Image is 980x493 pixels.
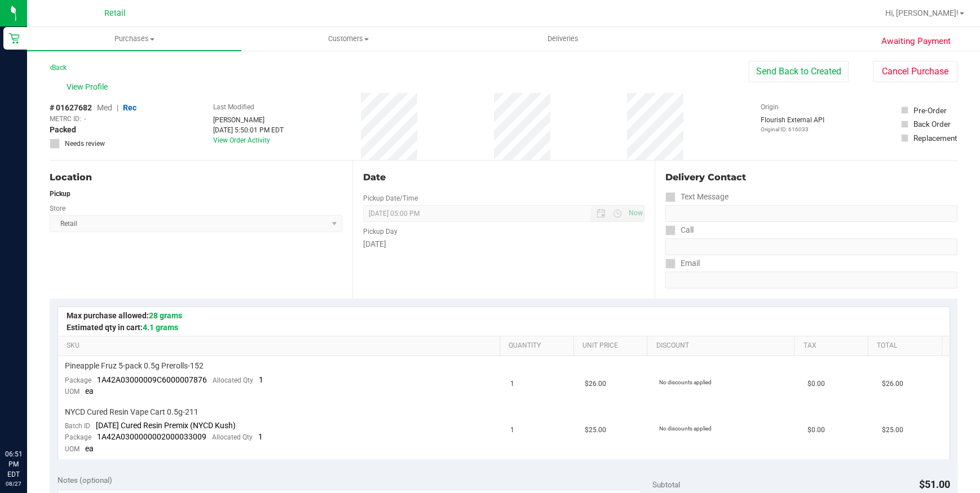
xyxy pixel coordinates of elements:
[96,421,236,430] span: [DATE] Cured Resin Premix (NYCD Kush)
[65,388,80,396] span: UOM
[749,61,849,82] button: Send Back to Created
[213,102,254,112] label: Last Modified
[117,103,118,112] span: |
[656,341,791,350] a: Discount
[65,445,80,453] span: UOM
[807,425,825,436] span: $0.00
[665,222,694,238] label: Call
[510,425,514,436] span: 1
[873,61,957,82] button: Cancel Purchase
[5,479,22,488] p: 08/27
[913,105,947,116] div: Pre-Order
[85,387,94,396] span: ea
[913,132,957,144] div: Replacement
[212,433,253,441] span: Allocated Qty
[665,171,957,184] div: Delivery Contact
[33,401,47,415] iframe: Resource center unread badge
[8,33,20,44] inline-svg: Retail
[259,375,263,384] span: 1
[65,361,204,371] span: Pineapple Fruz 5-pack 0.5g Prerolls-152
[665,255,700,272] label: Email
[241,27,456,51] a: Customers
[97,432,206,441] span: 1A42A0300000002000033009
[27,27,241,51] a: Purchases
[67,81,112,93] span: View Profile
[149,311,182,320] span: 28 grams
[659,379,712,385] span: No discounts applied
[665,189,729,205] label: Text Message
[652,480,680,489] span: Subtotal
[65,407,198,418] span: NYCD Cured Resin Vape Cart 0.5g-211
[50,124,76,136] span: Packed
[97,375,207,384] span: 1A42A03000009C6000007876
[50,190,70,198] strong: Pickup
[85,444,94,453] span: ea
[585,425,606,436] span: $25.00
[65,433,91,441] span: Package
[27,34,241,44] span: Purchases
[913,118,951,130] div: Back Order
[213,115,284,125] div: [PERSON_NAME]
[363,238,645,250] div: [DATE]
[65,139,105,149] span: Needs review
[659,425,712,432] span: No discounts applied
[882,379,903,389] span: $26.00
[258,432,263,441] span: 1
[807,379,825,389] span: $0.00
[585,379,606,389] span: $26.00
[65,376,91,384] span: Package
[363,171,645,184] div: Date
[363,193,418,203] label: Pickup Date/Time
[143,323,178,332] span: 4.1 grams
[761,102,779,112] label: Origin
[877,341,937,350] a: Total
[50,102,92,114] span: # 01627682
[104,8,126,18] span: Retail
[881,35,951,48] span: Awaiting Payment
[665,205,957,222] input: Format: (999) 999-9999
[919,478,950,490] span: $51.00
[84,114,86,124] span: -
[213,376,253,384] span: Allocated Qty
[67,341,496,350] a: SKU
[50,64,67,72] a: Back
[582,341,643,350] a: Unit Price
[242,34,455,44] span: Customers
[50,171,342,184] div: Location
[509,341,569,350] a: Quantity
[882,425,903,436] span: $25.00
[804,341,864,350] a: Tax
[5,449,22,479] p: 06:51 PM EDT
[67,311,182,320] span: Max purchase allowed:
[50,203,65,214] label: Store
[510,379,514,389] span: 1
[11,403,45,437] iframe: Resource center
[665,238,957,255] input: Format: (999) 999-9999
[456,27,670,51] a: Deliveries
[213,125,284,135] div: [DATE] 5:50:01 PM EDT
[58,476,112,485] span: Notes (optional)
[761,115,824,134] div: Flourish External API
[532,34,594,44] span: Deliveries
[65,422,90,430] span: Batch ID
[885,8,959,17] span: Hi, [PERSON_NAME]!
[761,125,824,134] p: Original ID: 616033
[123,103,136,112] span: Rec
[97,103,112,112] span: Med
[67,323,178,332] span: Estimated qty in cart:
[213,136,270,144] a: View Order Activity
[50,114,81,124] span: METRC ID:
[363,226,398,237] label: Pickup Day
